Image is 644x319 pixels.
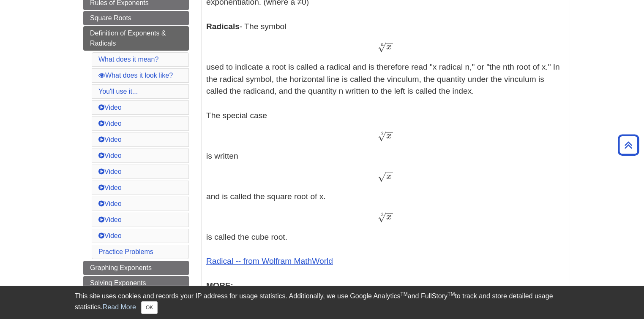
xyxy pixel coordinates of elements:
[98,104,122,111] a: Video
[206,22,240,31] b: Radicals
[378,171,386,182] span: √
[386,42,392,51] span: x
[386,172,392,181] span: x
[378,130,386,142] span: √
[83,276,189,290] a: Solving Exponents
[98,72,173,79] a: What does it look like?
[83,26,189,51] a: Definition of Exponents & Radicals
[206,257,333,265] a: Radical -- from Wolfram MathWorld
[98,200,122,207] a: Video
[83,261,189,275] a: Graphing Exponents
[103,303,136,311] a: Read More
[98,120,122,127] a: Video
[98,136,122,143] a: Video
[141,301,158,314] button: Close
[206,281,233,290] b: MORE:
[98,248,153,255] a: Practice Problems
[98,56,158,63] a: What does it mean?
[75,291,569,314] div: This site uses cookies and records your IP address for usage statistics. Additionally, we use Goo...
[98,152,122,159] a: Video
[378,41,386,53] span: √
[98,184,122,191] a: Video
[381,212,384,217] span: 3
[98,168,122,175] a: Video
[98,216,122,223] a: Video
[615,139,642,151] a: Back to Top
[98,88,138,95] a: You'll use it...
[378,211,386,223] span: √
[386,212,392,222] span: x
[381,131,384,136] span: 2
[98,232,122,239] a: Video
[83,11,189,25] a: Square Roots
[448,291,455,297] sup: TM
[381,43,384,47] span: n
[386,131,392,141] span: x
[400,291,407,297] sup: TM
